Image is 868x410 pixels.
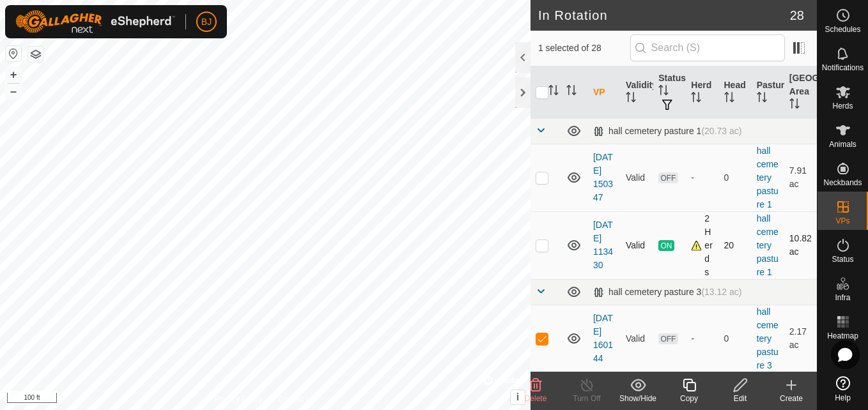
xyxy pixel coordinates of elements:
[516,391,519,402] span: i
[658,87,669,97] p-sorticon: Activate to sort
[593,152,613,202] a: [DATE] 150347
[658,172,678,183] span: OFF
[757,94,767,104] p-sorticon: Activate to sort
[719,211,752,279] td: 20
[752,66,784,119] th: Pasture
[6,46,21,61] button: Reset Map
[719,66,752,119] th: Head
[784,144,817,211] td: 7.91 ac
[566,87,577,97] p-sorticon: Activate to sort
[15,10,175,33] img: Gallagher Logo
[278,393,316,405] a: Contact Us
[28,47,43,62] button: Map Layers
[630,34,785,61] input: Search (S)
[784,305,817,372] td: 2.17 ac
[593,126,742,137] div: hall cemetery pasture 1
[719,144,752,211] td: 0
[757,213,779,277] a: hall cemetery pasture 1
[538,8,790,23] h2: In Rotation
[593,220,613,270] a: [DATE] 113430
[835,394,851,402] span: Help
[621,211,653,279] td: Valid
[832,102,853,110] span: Herds
[561,393,612,404] div: Turn Off
[823,179,862,186] span: Neckbands
[6,67,21,82] button: +
[215,393,263,405] a: Privacy Policy
[835,294,850,301] span: Infra
[538,42,630,55] span: 1 selected of 28
[588,66,621,119] th: VP
[658,240,674,251] span: ON
[6,84,21,99] button: –
[658,333,678,344] span: OFF
[829,140,856,148] span: Animals
[701,126,741,136] span: (20.73 ac)
[691,171,713,185] div: -
[715,393,766,404] div: Edit
[548,87,559,97] p-sorticon: Activate to sort
[626,94,636,104] p-sorticon: Activate to sort
[818,371,868,407] a: Help
[784,211,817,279] td: 10.82 ac
[691,94,701,104] p-sorticon: Activate to sort
[525,394,547,403] span: Delete
[724,94,734,104] p-sorticon: Activate to sort
[593,313,613,363] a: [DATE] 160144
[691,212,713,279] div: 2 Herds
[663,393,715,404] div: Copy
[511,390,525,404] button: i
[825,26,860,33] span: Schedules
[621,66,653,119] th: Validity
[701,287,741,297] span: (13.12 ac)
[757,146,779,209] a: hall cemetery pasture 1
[790,6,804,25] span: 28
[822,64,864,72] span: Notifications
[757,307,779,370] a: hall cemetery pasture 3
[827,332,858,340] span: Heatmap
[766,393,817,404] div: Create
[621,305,653,372] td: Valid
[719,305,752,372] td: 0
[784,66,817,119] th: [GEOGRAPHIC_DATA] Area
[621,144,653,211] td: Valid
[593,287,742,298] div: hall cemetery pasture 3
[686,66,718,119] th: Herd
[691,332,713,345] div: -
[612,393,663,404] div: Show/Hide
[789,100,800,110] p-sorticon: Activate to sort
[201,15,212,29] span: BJ
[653,66,686,119] th: Status
[835,217,849,225] span: VPs
[832,255,853,263] span: Status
